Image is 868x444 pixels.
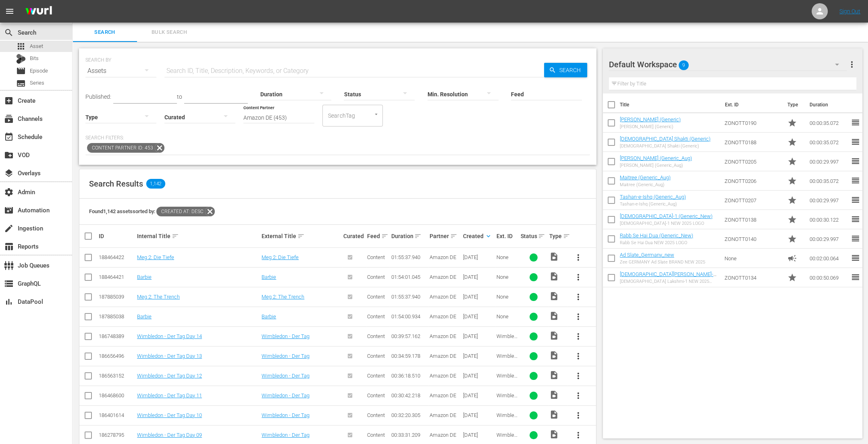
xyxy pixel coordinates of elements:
div: 186563152 [99,373,135,379]
span: Amazon DE [430,353,456,359]
div: None [496,254,518,260]
span: more_vert [573,411,583,420]
span: Overlays [4,168,14,178]
span: Promo [787,118,797,128]
span: Content [367,353,385,359]
div: 01:54:01.045 [391,274,427,280]
span: Content [367,294,385,300]
span: reorder [850,176,860,185]
span: Asset [16,41,26,51]
button: more_vert [847,55,856,74]
span: Amazon DE [430,274,456,280]
div: [DATE] [463,333,494,339]
span: 9 [679,57,689,74]
span: Amazon DE [430,432,456,438]
div: 00:30:42.218 [391,392,427,398]
span: Amazon DE [430,294,456,300]
td: ZONOTT0140 [721,229,784,249]
td: 00:00:50.069 [806,268,850,287]
span: reorder [850,156,860,166]
span: Search [77,28,132,37]
a: Wimbledon - Der Tag [262,412,309,418]
span: Bulk Search [142,28,197,37]
span: more_vert [573,253,583,262]
td: 00:00:29.997 [806,229,850,249]
span: reorder [850,253,860,263]
span: Search [556,63,587,77]
span: Content [367,274,385,280]
span: Asset [30,42,43,50]
span: GraphQL [4,279,14,288]
td: None [721,249,784,268]
div: Feed [367,231,388,241]
div: ID [99,233,135,239]
span: Content Partner ID: 453 [87,143,155,153]
button: more_vert [568,307,588,326]
span: Promo [787,137,797,147]
a: Barbie [262,313,276,320]
span: Content [367,392,385,398]
span: Wimbledon - Der Tag [496,392,517,411]
span: to [177,93,182,100]
a: [PERSON_NAME] (Generic_Aug) [620,155,692,161]
button: more_vert [568,386,588,405]
a: Barbie [137,274,152,280]
div: Default Workspace [609,53,847,76]
span: Amazon DE [430,254,456,260]
div: Duration [391,231,427,241]
span: reorder [850,118,860,127]
div: [DATE] [463,294,494,300]
span: Automation [4,205,14,215]
div: Zee GERMANY Ad Slate BRAND NEW 2025 [620,259,705,265]
span: Video [549,272,559,281]
span: Video [549,390,559,400]
span: Video [549,311,559,321]
div: None [496,313,518,320]
span: Video [549,331,559,340]
td: 00:02:00.064 [806,249,850,268]
span: Wimbledon - Der Tag [496,373,517,391]
span: Schedule [4,132,14,142]
div: None [496,274,518,280]
a: Wimbledon - Der Tag [262,392,309,398]
a: Meg 2: The Trench [262,294,304,300]
a: [DEMOGRAPHIC_DATA][PERSON_NAME]-1 (Generic_New) [620,271,716,283]
span: sort [414,232,422,240]
span: Amazon DE [430,373,456,379]
div: Tashan-e-Ishq (Generic_Aug) [620,201,686,207]
span: VOD [4,150,14,160]
div: [DATE] [463,432,494,438]
a: Meg 2: Die Tiefe [137,254,174,260]
span: reorder [850,137,860,147]
div: [DATE] [463,373,494,379]
span: Found 1,142 assets sorted by: [89,208,215,214]
span: keyboard_arrow_down [485,232,492,240]
th: Ext. ID [720,93,783,116]
span: Video [549,291,559,301]
div: Ext. ID [496,233,518,239]
div: External Title [262,231,341,241]
td: 00:00:35.072 [806,171,850,191]
div: [PERSON_NAME] (Generic_Aug) [620,163,692,168]
a: Rabb Se Hai Dua (Generic_New) [620,232,693,239]
div: 00:36:18.510 [391,373,427,379]
span: Content [367,412,385,418]
div: 00:33:31.209 [391,432,427,438]
span: Episode [16,66,26,76]
td: 00:00:29.997 [806,152,850,171]
div: 187885039 [99,294,135,300]
td: 00:00:29.997 [806,191,850,210]
span: Series [16,79,26,88]
span: Created At: desc [156,207,205,216]
div: [DATE] [463,353,494,359]
span: Bits [30,54,39,62]
div: 01:54:00.934 [391,313,427,320]
span: menu [5,6,15,16]
button: Search [544,63,587,77]
th: Type [782,93,804,116]
a: Meg 2: The Trench [137,294,180,300]
a: Tashan-e-Ishq (Generic_Aug) [620,194,686,200]
span: Search [4,28,14,37]
div: Curated [343,233,365,239]
td: ZONOTT0206 [721,171,784,191]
